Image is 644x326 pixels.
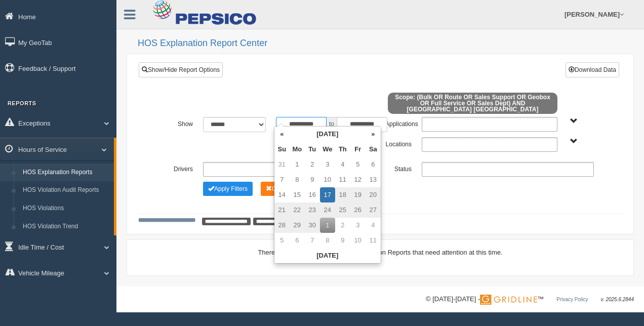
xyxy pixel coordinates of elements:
[556,297,588,302] a: Privacy Policy
[274,248,381,263] th: [DATE]
[162,117,198,129] label: Show
[290,202,305,218] td: 22
[366,187,381,202] td: 20
[335,142,350,157] th: Th
[139,62,223,77] a: Show/Hide Report Options
[480,295,537,305] img: Gridline
[350,233,366,248] td: 10
[203,182,253,196] button: Change Filter Options
[290,233,305,248] td: 6
[335,202,350,218] td: 25
[305,172,320,187] td: 9
[18,181,114,199] a: HOS Violation Audit Reports
[274,157,290,172] td: 31
[366,127,381,142] th: »
[366,202,381,218] td: 27
[305,202,320,218] td: 23
[290,142,305,157] th: Mo
[305,142,320,157] th: Tu
[274,187,290,202] td: 14
[320,172,335,187] td: 10
[366,172,381,187] td: 13
[320,187,335,202] td: 17
[366,157,381,172] td: 6
[380,137,417,149] label: Locations
[138,248,622,257] div: There are no HOS Violations or Explanation Reports that need attention at this time.
[335,187,350,202] td: 18
[274,233,290,248] td: 5
[566,62,619,77] button: Download Data
[388,93,557,114] span: Scope: (Bulk OR Route OR Sales Support OR Geobox OR Full Service OR Sales Dept) AND [GEOGRAPHIC_D...
[350,157,366,172] td: 5
[366,218,381,233] td: 4
[274,172,290,187] td: 7
[320,218,335,233] td: 1
[162,162,198,174] label: Drivers
[335,233,350,248] td: 9
[261,182,310,196] button: Change Filter Options
[335,218,350,233] td: 2
[290,127,366,142] th: [DATE]
[305,233,320,248] td: 7
[601,297,634,302] span: v. 2025.6.2844
[335,157,350,172] td: 4
[274,202,290,218] td: 21
[350,202,366,218] td: 26
[290,218,305,233] td: 29
[138,38,634,49] h2: HOS Explanation Report Center
[290,172,305,187] td: 8
[18,218,114,236] a: HOS Violation Trend
[320,233,335,248] td: 8
[320,202,335,218] td: 24
[366,233,381,248] td: 11
[18,199,114,218] a: HOS Violations
[350,172,366,187] td: 12
[274,218,290,233] td: 28
[18,164,114,182] a: HOS Explanation Reports
[305,157,320,172] td: 2
[350,142,366,157] th: Fr
[290,187,305,202] td: 15
[350,187,366,202] td: 19
[290,157,305,172] td: 1
[320,157,335,172] td: 3
[335,172,350,187] td: 11
[426,294,634,305] div: © [DATE]-[DATE] - ™
[320,142,335,157] th: We
[327,117,337,132] span: to
[274,127,290,142] th: «
[274,142,290,157] th: Su
[366,142,381,157] th: Sa
[305,218,320,233] td: 30
[380,117,417,129] label: Applications
[350,218,366,233] td: 3
[305,187,320,202] td: 16
[380,162,417,174] label: Status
